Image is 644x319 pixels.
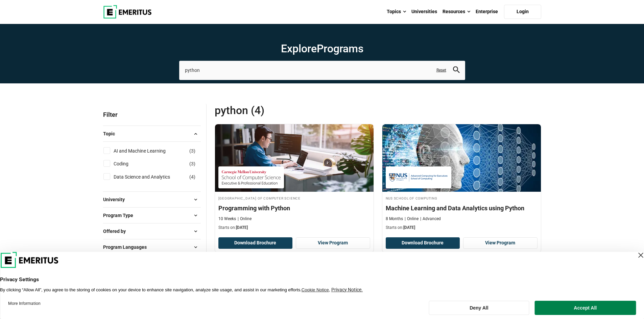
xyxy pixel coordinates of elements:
[191,174,194,180] span: 4
[453,67,460,74] button: search
[114,173,184,181] a: Data Science and Analytics
[403,225,415,230] span: [DATE]
[215,104,378,117] span: python (4)
[386,195,538,201] h4: NUS School of Computing
[317,42,363,55] span: Programs
[103,212,139,219] span: Program Type
[189,160,195,167] span: ( )
[218,195,370,201] h4: [GEOGRAPHIC_DATA] of Computer Science
[103,228,131,235] span: Offered by
[218,204,370,212] h4: Programming with Python
[222,170,281,185] img: Carnegie Mellon University School of Computer Science
[215,124,374,234] a: Data Science and Analytics Course by Carnegie Mellon University School of Computer Science - Octo...
[386,225,538,231] p: Starts on:
[191,148,194,154] span: 3
[218,225,370,231] p: Starts on:
[179,42,465,55] h1: Explore
[114,160,142,167] a: Coding
[103,226,201,236] button: Offered by
[296,237,370,249] a: View Program
[103,196,130,203] span: University
[103,130,120,137] span: Topic
[218,216,236,222] p: 10 Weeks
[238,216,252,222] p: Online
[103,104,201,126] p: Filter
[189,173,195,181] span: ( )
[191,161,194,166] span: 3
[386,237,460,249] button: Download Brochure
[103,194,201,205] button: University
[420,216,441,222] p: Advanced
[103,243,152,251] span: Program Languages
[386,204,538,212] h4: Machine Learning and Data Analytics using Python
[382,124,541,234] a: Data Science and Analytics Course by NUS School of Computing - September 30, 2025 NUS School of C...
[386,216,403,222] p: 8 Months
[114,147,179,155] a: AI and Machine Learning
[453,68,460,75] a: search
[436,68,446,73] a: Reset search
[382,124,541,192] img: Machine Learning and Data Analytics using Python | Online Data Science and Analytics Course
[218,237,293,249] button: Download Brochure
[103,129,201,139] button: Topic
[103,242,201,252] button: Program Languages
[389,170,448,185] img: NUS School of Computing
[189,147,195,155] span: ( )
[405,216,419,222] p: Online
[504,5,541,19] a: Login
[236,225,248,230] span: [DATE]
[103,210,201,220] button: Program Type
[215,124,374,192] img: Programming with Python | Online Data Science and Analytics Course
[179,61,465,80] input: search-page
[463,237,538,249] a: View Program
